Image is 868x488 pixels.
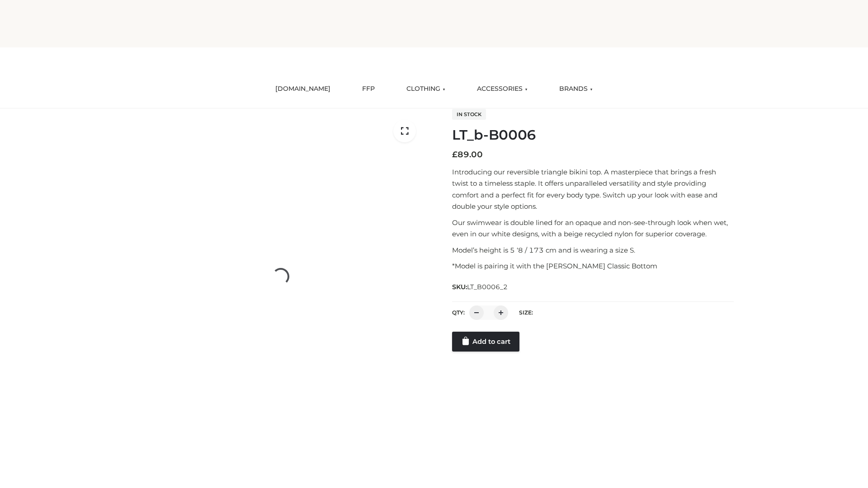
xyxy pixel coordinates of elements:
label: QTY: [452,309,465,316]
p: *Model is pairing it with the [PERSON_NAME] Classic Bottom [452,260,734,272]
span: £ [452,150,458,160]
a: BRANDS [552,79,599,99]
label: Size: [519,309,533,316]
a: ACCESSORIES [470,79,534,99]
p: Introducing our reversible triangle bikini top. A masterpiece that brings a fresh twist to a time... [452,166,734,212]
p: Model’s height is 5 ‘8 / 173 cm and is wearing a size S. [452,244,734,256]
a: CLOTHING [400,79,452,99]
span: In stock [452,109,486,120]
bdi: 89.00 [452,150,483,160]
a: FFP [355,79,382,99]
a: [DOMAIN_NAME] [269,79,337,99]
span: LT_B0006_2 [467,283,508,291]
a: Add to cart [452,332,519,352]
p: Our swimwear is double lined for an opaque and non-see-through look when wet, even in our white d... [452,217,734,240]
span: SKU: [452,282,509,292]
h1: LT_b-B0006 [452,127,734,143]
